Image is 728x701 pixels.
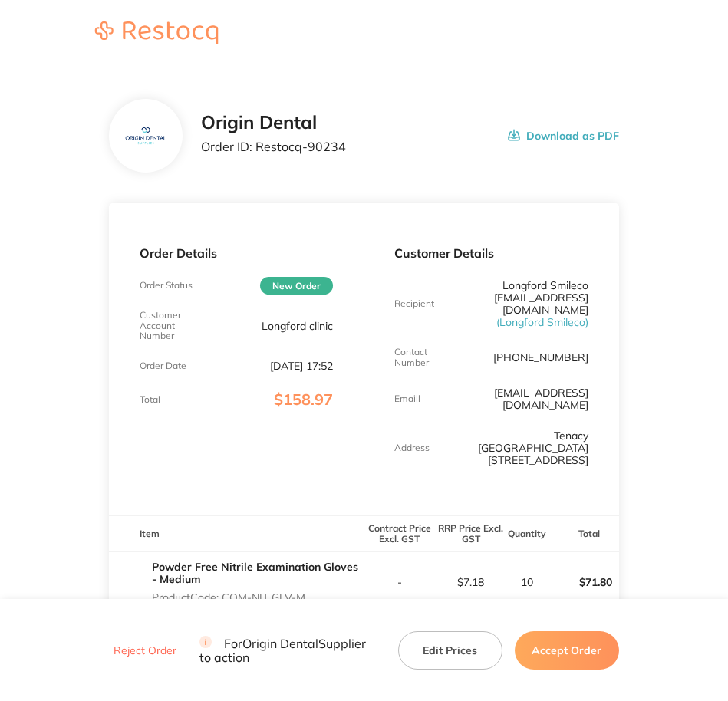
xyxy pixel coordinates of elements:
[394,347,459,368] p: Contact Number
[80,21,233,47] a: Restocq logo
[364,516,435,552] th: Contract Price Excl. GST
[548,564,618,601] p: $71.80
[121,111,171,161] img: YzF0MTI4NA
[506,516,547,552] th: Quantity
[152,560,358,586] a: Powder Free Nitrile Examination Gloves - Medium
[270,360,333,372] p: [DATE] 17:52
[394,443,430,453] p: Address
[548,516,619,552] th: Total
[394,298,434,309] p: Recipient
[199,635,380,664] p: For Origin Dental Supplier to action
[140,360,186,371] p: Order Date
[394,246,588,260] p: Customer Details
[398,630,502,669] button: Edit Prices
[201,112,346,133] h2: Origin Dental
[201,140,346,153] p: Order ID: Restocq- 90234
[460,429,588,466] p: Tenacy [GEOGRAPHIC_DATA][STREET_ADDRESS]
[152,591,364,604] p: Product Code: COM-NIT GLV-M
[435,516,506,552] th: RRP Price Excl. GST
[80,21,233,44] img: Restocq logo
[507,576,546,588] p: 10
[394,393,420,404] p: Emaill
[515,630,619,669] button: Accept Order
[508,112,619,160] button: Download as PDF
[364,576,434,588] p: -
[436,576,506,588] p: $7.18
[496,315,588,329] span: ( Longford Smileco )
[493,351,588,364] p: [PHONE_NUMBER]
[494,386,588,412] a: [EMAIL_ADDRESS][DOMAIN_NAME]
[109,643,181,657] button: Reject Order
[274,390,333,409] span: $158.97
[262,320,333,332] p: Longford clinic
[260,277,333,295] span: New Order
[460,279,588,328] p: Longford Smileco [EMAIL_ADDRESS][DOMAIN_NAME]
[140,394,160,405] p: Total
[109,516,364,552] th: Item
[140,246,333,260] p: Order Details
[140,280,193,291] p: Order Status
[140,310,204,341] p: Customer Account Number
